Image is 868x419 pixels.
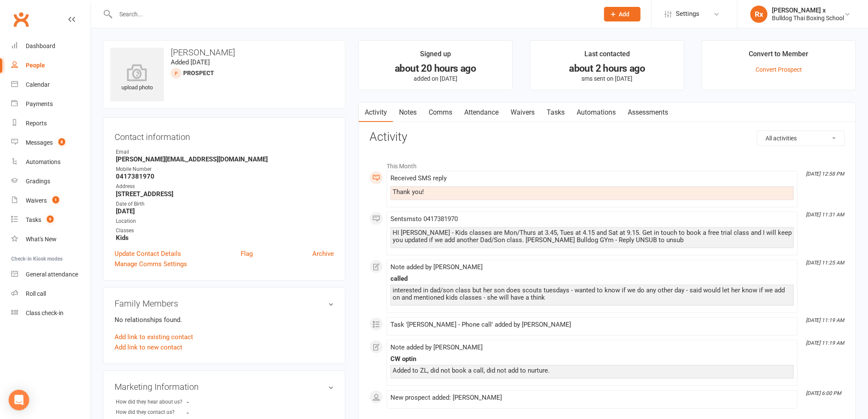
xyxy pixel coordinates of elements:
[390,264,794,271] div: Note added by [PERSON_NAME]
[26,236,57,243] div: What's New
[772,14,844,22] div: Bulldog Thai Boxing School
[116,173,334,180] strong: 0417381970
[571,103,622,122] a: Automations
[113,8,593,20] input: Search...
[116,234,334,242] strong: Kids
[538,75,676,82] p: sms sent on [DATE]
[11,191,91,210] a: Waivers 1
[359,103,393,122] a: Activity
[756,66,802,73] a: Convert Prospect
[116,408,187,416] div: How did they contact us?
[11,133,91,152] a: Messages 8
[110,64,164,92] div: upload photo
[806,317,844,323] i: [DATE] 11:19 AM
[390,321,794,328] div: Task '[PERSON_NAME] - Phone call' added by [PERSON_NAME]
[116,227,334,235] div: Classes
[505,103,541,122] a: Waivers
[26,81,50,88] div: Calendar
[750,6,768,23] div: Rx
[393,229,792,244] div: HI [PERSON_NAME] - Kids classes are Mon/Thurs at 3.45, Tues at 4.15 and Sat at 9.15. Get in touch...
[11,152,91,172] a: Automations
[110,48,338,57] h3: [PERSON_NAME]
[116,165,334,173] div: Mobile Number
[390,275,794,282] div: called
[312,249,334,259] a: Archive
[11,265,91,284] a: General attendance kiosk mode
[26,120,47,127] div: Reports
[115,342,182,352] a: Add link to new contact
[115,332,193,342] a: Add link to existing contact
[806,212,844,218] i: [DATE] 11:31 AM
[11,56,91,75] a: People
[390,215,458,223] span: Sent sms to 0417381970
[806,260,844,266] i: [DATE] 11:25 AM
[423,103,458,122] a: Comms
[47,216,54,223] span: 9
[26,216,41,223] div: Tasks
[622,103,674,122] a: Assessments
[806,171,844,177] i: [DATE] 12:58 PM
[749,49,809,64] div: Convert to Member
[11,210,91,230] a: Tasks 9
[116,148,334,156] div: Email
[390,394,794,401] div: New prospect added: [PERSON_NAME]
[116,155,334,163] strong: [PERSON_NAME][EMAIL_ADDRESS][DOMAIN_NAME]
[11,94,91,114] a: Payments
[584,49,630,64] div: Last contacted
[806,340,844,346] i: [DATE] 11:19 AM
[366,75,505,82] p: added on [DATE]
[390,355,794,363] div: CW optin
[11,230,91,249] a: What's New
[619,11,630,18] span: Add
[393,103,423,122] a: Notes
[115,259,187,269] a: Manage Comms Settings
[116,217,334,225] div: Location
[393,367,792,374] div: Added to ZL, did not book a call, did not add to nurture.
[390,344,794,351] div: Note added by [PERSON_NAME]
[115,129,334,142] h3: Contact information
[26,139,53,146] div: Messages
[58,138,65,146] span: 8
[420,49,451,64] div: Signed up
[115,382,334,392] h3: Marketing Information
[187,399,236,405] strong: -
[393,188,792,196] div: Thank you!
[115,315,334,325] p: No relationships found.
[26,178,50,185] div: Gradings
[116,207,334,215] strong: [DATE]
[183,70,214,76] snap: prospect
[116,182,334,191] div: Address
[52,196,59,203] span: 1
[26,271,78,278] div: General attendance
[11,75,91,94] a: Calendar
[11,284,91,304] a: Roll call
[116,398,187,406] div: How did they hear about us?
[676,4,699,24] span: Settings
[458,103,505,122] a: Attendance
[11,172,91,191] a: Gradings
[116,200,334,208] div: Date of Birth
[604,7,641,21] button: Add
[26,62,45,69] div: People
[9,390,29,410] div: Open Intercom Messenger
[26,310,64,316] div: Class check-in
[11,36,91,56] a: Dashboard
[26,290,46,297] div: Roll call
[369,131,845,144] h3: Activity
[115,249,181,259] a: Update Contact Details
[538,64,676,73] div: about 2 hours ago
[772,6,844,14] div: [PERSON_NAME] x
[11,114,91,133] a: Reports
[390,175,794,182] div: Received SMS reply
[171,58,210,66] time: Added [DATE]
[806,390,841,396] i: [DATE] 6:00 PM
[369,157,845,171] li: This Month
[393,287,792,301] div: interested in dad/son class but her son does scouts tuesdays - wanted to know if we do any other ...
[116,190,334,198] strong: [STREET_ADDRESS]
[187,410,236,416] strong: -
[26,43,55,49] div: Dashboard
[11,304,91,323] a: Class kiosk mode
[241,249,253,259] a: Flag
[26,158,60,165] div: Automations
[115,299,334,308] h3: Family Members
